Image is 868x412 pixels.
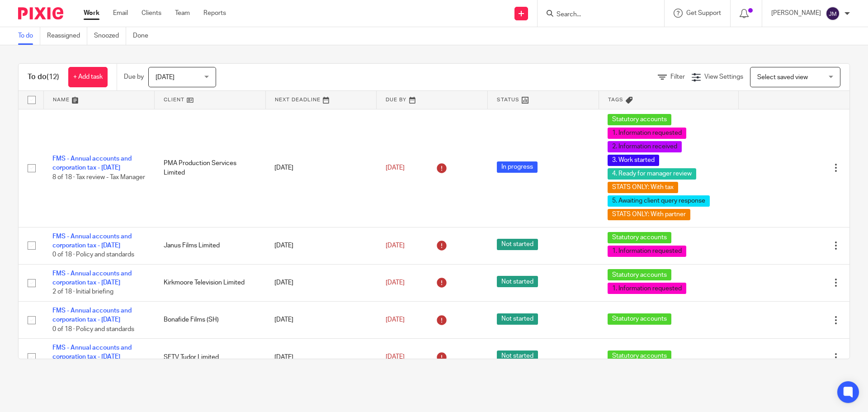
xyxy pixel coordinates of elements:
[265,301,377,338] td: [DATE]
[265,264,377,301] td: [DATE]
[608,246,686,257] span: 1. Information requested
[47,73,59,81] span: (12)
[156,74,175,81] span: [DATE]
[265,109,377,227] td: [DATE]
[155,339,266,376] td: SFTV Tudor Limited
[203,9,226,18] a: Reports
[386,242,405,249] span: [DATE]
[497,239,538,250] span: Not started
[386,165,405,171] span: [DATE]
[608,195,710,207] span: 5. Awaiting client query response
[52,308,132,323] a: FMS - Annual accounts and corporation tax - [DATE]
[670,74,685,80] span: Filter
[386,317,405,323] span: [DATE]
[826,6,840,21] img: svg%3E
[608,97,623,102] span: Tags
[608,128,686,139] span: 1. Information requested
[18,7,63,19] img: Pixie
[52,251,134,258] span: 0 of 18 · Policy and standards
[155,264,266,301] td: Kirkmoore Television Limited
[608,232,671,243] span: Statutory accounts
[497,350,538,362] span: Not started
[608,155,659,166] span: 3. Work started
[52,326,134,332] span: 0 of 18 · Policy and standards
[608,350,671,362] span: Statutory accounts
[52,270,132,286] a: FMS - Annual accounts and corporation tax - [DATE]
[52,289,113,295] span: 2 of 18 · Initial briefing
[608,283,686,294] span: 1. Information requested
[18,27,40,45] a: To do
[52,345,132,360] a: FMS - Annual accounts and corporation tax - [DATE]
[608,209,690,220] span: STATS ONLY: With partner
[608,168,696,180] span: 4. Ready for manager review
[68,67,108,87] a: + Add task
[556,11,637,19] input: Search
[52,174,145,180] span: 8 of 18 · Tax review - Tax Manager
[608,141,682,152] span: 2. Information received
[386,279,405,286] span: [DATE]
[686,10,721,16] span: Get Support
[386,354,405,360] span: [DATE]
[155,109,266,227] td: PMA Production Services Limited
[94,27,126,45] a: Snoozed
[133,27,155,45] a: Done
[497,313,538,325] span: Not started
[28,72,59,82] h1: To do
[52,233,132,249] a: FMS - Annual accounts and corporation tax - [DATE]
[47,27,87,45] a: Reassigned
[155,227,266,264] td: Janus Films Limited
[175,9,190,18] a: Team
[265,339,377,376] td: [DATE]
[113,9,128,18] a: Email
[155,301,266,338] td: Bonafide Films (SH)
[497,161,538,173] span: In progress
[497,276,538,287] span: Not started
[265,227,377,264] td: [DATE]
[124,72,144,81] p: Due by
[757,74,808,81] span: Select saved view
[142,9,161,18] a: Clients
[771,9,821,18] p: [PERSON_NAME]
[608,269,671,280] span: Statutory accounts
[84,9,99,18] a: Work
[608,313,671,325] span: Statutory accounts
[608,114,671,125] span: Statutory accounts
[52,156,132,171] a: FMS - Annual accounts and corporation tax - [DATE]
[704,74,743,80] span: View Settings
[608,182,678,193] span: STATS ONLY: With tax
